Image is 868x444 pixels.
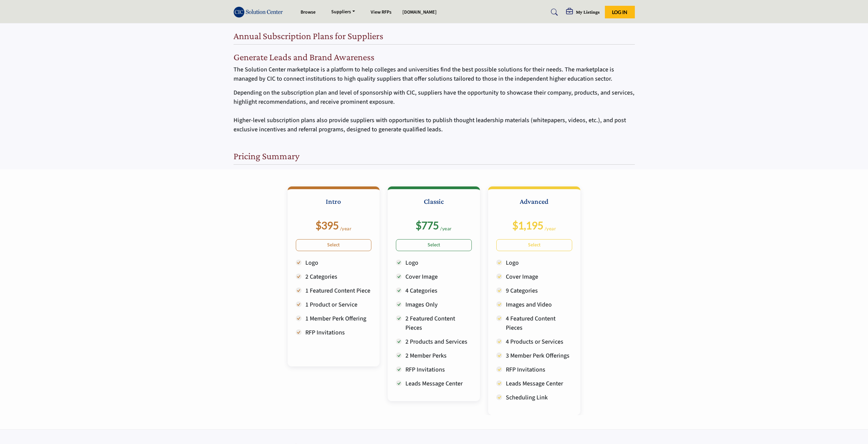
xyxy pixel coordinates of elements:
p: Logo [305,258,372,267]
p: 3 Member Perk Offerings [506,351,572,360]
p: Scheduling Link [506,393,572,402]
p: Logo [506,258,572,267]
p: 1 Featured Content Piece [305,286,372,295]
a: View RFPs [371,9,391,16]
b: $395 [316,219,339,231]
button: Log In [605,6,635,18]
p: Depending on the subscription plan and level of sponsorship with CIC, suppliers have the opportun... [234,88,635,134]
h5: My Listings [576,9,600,15]
a: Suppliers [326,7,360,17]
p: Leads Message Center [405,379,472,388]
div: My Listings [566,8,600,16]
p: 2 Member Perks [405,351,472,360]
p: Images Only [405,300,472,309]
p: 2 Categories [305,272,372,281]
p: 1 Product or Service [305,300,372,309]
span: Log In [612,9,627,15]
b: $1,195 [512,219,543,231]
a: Search [544,7,562,18]
p: Logo [405,258,472,267]
p: The Solution Center marketplace is a platform to help colleges and universities find the best pos... [234,65,635,83]
a: [DOMAIN_NAME] [402,9,437,16]
p: 4 Products or Services [506,337,572,346]
sub: /year [340,226,352,231]
p: Leads Message Center [506,379,572,388]
h3: Advanced [496,197,572,214]
b: $775 [416,219,439,231]
h2: Annual Subscription Plans for Suppliers [234,30,383,42]
p: 2 Featured Content Pieces [405,314,472,332]
p: Cover Image [506,272,572,281]
a: Select [496,239,572,251]
p: 2 Products and Services [405,337,472,346]
p: RFP Invitations [506,365,572,374]
p: Images and Video [506,300,572,309]
a: Select [396,239,472,251]
p: RFP Invitations [305,328,372,337]
p: RFP Invitations [405,365,472,374]
img: Site Logo [234,6,287,18]
h3: Classic [396,197,472,214]
h2: Generate Leads and Brand Awareness [234,51,635,63]
a: Select [296,239,372,251]
p: 4 Categories [405,286,472,295]
p: Cover Image [405,272,472,281]
p: 9 Categories [506,286,572,295]
sub: /year [440,226,452,231]
p: 4 Featured Content Pieces [506,314,572,332]
p: 1 Member Perk Offering [305,314,372,323]
a: Browse [301,9,316,16]
h3: Intro [296,197,372,214]
h2: Pricing Summary [234,150,300,162]
sub: /year [545,226,557,231]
